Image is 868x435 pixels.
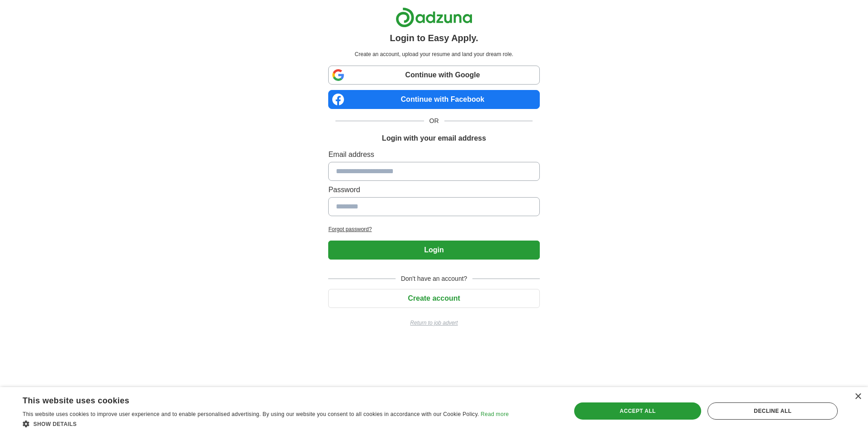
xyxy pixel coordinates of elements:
a: Return to job advert [328,319,539,327]
div: This website uses cookies [23,392,486,406]
label: Password [328,184,539,195]
div: Close [854,393,861,400]
a: Create account [328,294,539,302]
a: Forgot password? [328,225,539,233]
h1: Login to Easy Apply. [390,31,478,45]
span: Show details [33,421,77,427]
span: Don't have an account? [396,274,473,284]
h1: Login with your email address [382,133,486,144]
div: Show details [23,419,509,428]
button: Create account [328,289,539,308]
span: OR [424,116,444,126]
button: Login [328,241,539,260]
span: This website uses cookies to improve user experience and to enable personalised advertising. By u... [23,411,479,417]
label: Email address [328,149,539,160]
a: Read more, opens a new window [481,411,509,417]
a: Continue with Google [328,66,539,85]
div: Decline all [708,402,838,420]
a: Continue with Facebook [328,90,539,109]
img: Adzuna logo [396,7,472,28]
div: Accept all [574,402,702,420]
p: Create an account, upload your resume and land your dream role. [330,50,538,58]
